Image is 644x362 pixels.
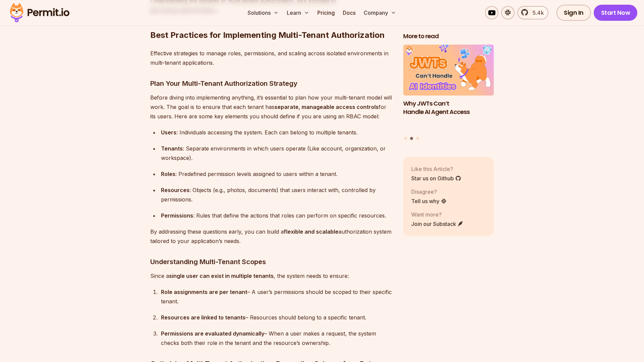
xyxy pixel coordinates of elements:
p: By addressing these questions early, you can build a authorization system tailored to your applic... [150,227,392,246]
h3: Why JWTs Can’t Handle AI Agent Access [403,99,494,116]
p: Disagree? [411,187,447,195]
div: – When a user makes a request, the system checks both their role in the tenant and the resource’s... [161,329,392,348]
p: Since a , the system needs to ensure: [150,271,392,281]
strong: Resources [161,187,190,193]
p: Like this Article? [411,165,461,173]
a: Star us on Github [411,174,461,182]
strong: flexible and scalable [284,228,338,235]
img: Why JWTs Can’t Handle AI Agent Access [403,45,494,96]
h3: Plan Your Multi-Tenant Authorization Strategy [150,78,392,89]
a: Pricing [315,6,337,19]
button: Go to slide 1 [404,137,407,139]
strong: Permissions [161,212,193,219]
strong: Resources are linked to tenants [161,314,246,321]
div: : Rules that define the actions that roles can perform on specific resources. [161,211,392,220]
p: Want more? [411,210,464,218]
strong: Role assignments are per tenant [161,289,247,295]
strong: Permissions are evaluated dynamically [161,330,264,337]
a: Docs [340,6,358,19]
a: Join our Substack [411,220,464,228]
strong: single user can exist in multiple tenants [169,273,274,279]
div: : Predefined permission levels assigned to users within a tenant. [161,169,392,179]
strong: Roles [161,171,175,177]
button: Go to slide 2 [410,137,413,140]
strong: separate, manageable access controls [274,104,379,110]
span: 5.4k [529,9,544,17]
button: Learn [284,6,312,19]
div: Posts [403,45,494,141]
div: : Individuals accessing the system. Each can belong to multiple tenants. [161,128,392,137]
button: Go to slide 3 [416,137,419,139]
div: – Resources should belong to a specific tenant. [161,313,392,322]
div: : Objects (e.g., photos, documents) that users interact with, controlled by permissions. [161,185,392,204]
a: Start Now [594,5,638,21]
div: – A user’s permissions should be scoped to their specific tenant. [161,287,392,306]
p: Effective strategies to manage roles, permissions, and scaling across isolated environments in mu... [150,49,392,67]
h2: More to read [403,32,494,41]
a: 5.4k [517,6,548,19]
strong: Users [161,129,176,136]
a: Sign In [556,5,591,21]
li: 2 of 3 [403,45,494,133]
strong: Tenants [161,145,183,152]
img: Permit logo [7,1,72,24]
h3: Understanding Multi-Tenant Scopes [150,256,392,267]
div: : Separate environments in which users operate (Like account, organization, or workspace). [161,144,392,163]
a: Why JWTs Can’t Handle AI Agent AccessWhy JWTs Can’t Handle AI Agent Access [403,45,494,133]
button: Solutions [245,6,281,19]
a: Tell us why [411,197,447,205]
button: Company [361,6,399,19]
p: Before diving into implementing anything, it’s essential to plan how your multi-tenant model will... [150,93,392,121]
